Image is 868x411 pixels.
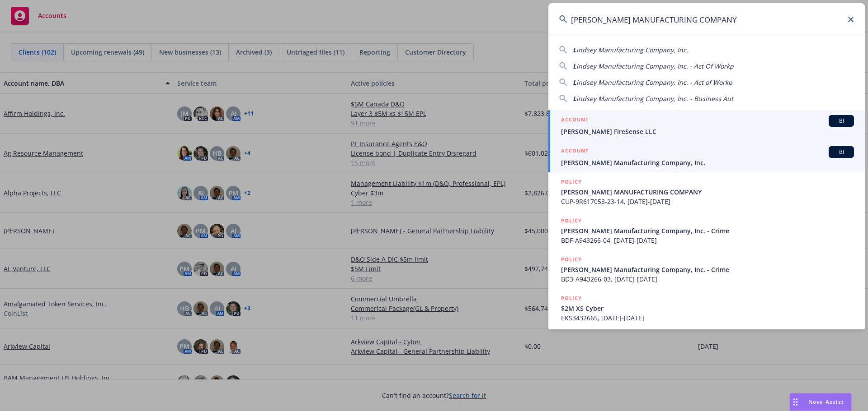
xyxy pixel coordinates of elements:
span: EKS3432665, [DATE]-[DATE] [561,313,854,323]
span: indsey Manufacturing Company, Inc. - Act of Workp [576,78,732,87]
div: Drag to move [790,393,801,411]
span: $2M XS Cyber [561,304,854,313]
a: POLICY[PERSON_NAME] Manufacturing Company, Inc. - CrimeBDF-A943266-04, [DATE]-[DATE] [548,211,865,250]
span: indsey Manufacturing Company, Inc. - Act Of Workp [576,62,734,70]
h5: POLICY [561,216,582,225]
span: [PERSON_NAME] Manufacturing Company, Inc. [561,158,854,167]
a: ACCOUNTBI[PERSON_NAME] FireSense LLC [548,110,865,141]
span: indsey Manufacturing Company, Inc. - Business Aut [576,94,733,103]
h5: POLICY [561,177,582,186]
h5: POLICY [561,255,582,264]
button: Nova Assist [789,393,852,411]
a: POLICY$2M XS CyberEKS3432665, [DATE]-[DATE] [548,289,865,328]
h5: ACCOUNT [561,115,589,126]
a: POLICY[PERSON_NAME] Manufacturing Company, Inc. - CrimeBD3-A943266-03, [DATE]-[DATE] [548,250,865,289]
span: BI [832,148,850,156]
span: L [573,78,576,87]
span: [PERSON_NAME] Manufacturing Company, Inc. - Crime [561,265,854,274]
span: [PERSON_NAME] Manufacturing Company, Inc. - Crime [561,226,854,236]
h5: ACCOUNT [561,146,589,157]
a: POLICY[PERSON_NAME] MANUFACTURING COMPANYCUP-9R617058-23-14, [DATE]-[DATE] [548,172,865,211]
span: BD3-A943266-03, [DATE]-[DATE] [561,274,854,284]
span: Nova Assist [808,398,844,406]
span: [PERSON_NAME] FireSense LLC [561,127,854,136]
span: CUP-9R617058-23-14, [DATE]-[DATE] [561,197,854,206]
span: BI [832,117,850,125]
input: Search... [548,3,865,36]
span: BDF-A943266-04, [DATE]-[DATE] [561,236,854,245]
span: indsey Manufacturing Company, Inc. [576,46,688,54]
a: ACCOUNTBI[PERSON_NAME] Manufacturing Company, Inc. [548,141,865,172]
span: [PERSON_NAME] MANUFACTURING COMPANY [561,187,854,197]
h5: POLICY [561,294,582,303]
span: L [573,94,576,103]
span: L [573,62,576,70]
span: L [573,46,576,54]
